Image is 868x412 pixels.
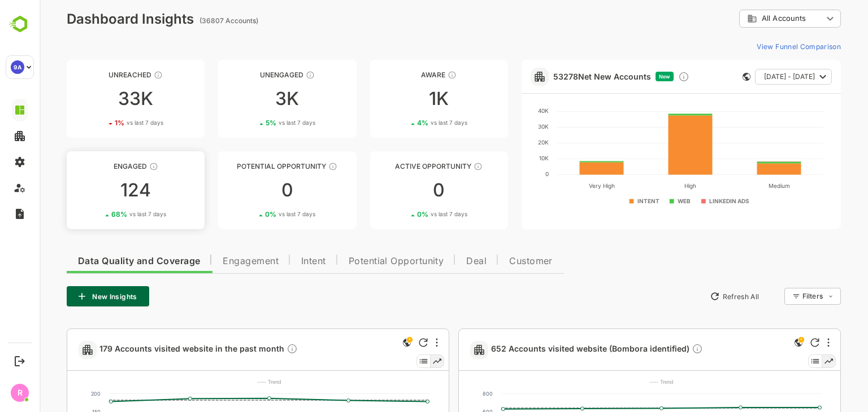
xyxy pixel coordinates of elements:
[239,119,276,127] span: vs last 7 days
[289,162,298,171] div: These accounts are MQAs and can be passed on to Inside Sales
[60,343,258,356] span: 179 Accounts visited website in the past month
[27,151,165,229] a: EngagedThese accounts are warm, further nurturing would qualify them to MQAs12468%vs last 7 days
[549,182,575,190] text: Very High
[27,11,154,27] div: Dashboard Insights
[6,14,34,35] img: BambooboxLogoMark.f1c84d78b4c51b1a7b5f700c9845e183.svg
[51,391,61,397] text: 200
[763,292,783,300] div: Filters
[639,71,650,82] div: Discover new ICP-fit accounts showing engagement — via intent surges, anonymous website visits, L...
[713,37,801,55] button: View Funnel Comparison
[225,210,276,218] div: 0 %
[728,182,750,189] text: Medium
[610,379,634,385] text: ---- Trend
[427,257,447,266] span: Deal
[377,210,428,218] div: 0 %
[703,73,711,81] div: This card does not support filter and segments
[179,60,316,138] a: UnengagedThese accounts have not shown enough engagement and need nurturing3K5%vs last 7 days
[391,210,428,218] span: vs last 7 days
[27,162,165,170] div: Engaged
[396,338,398,347] div: More
[309,257,405,266] span: Potential Opportunity
[361,336,374,351] div: This is a global insight. Segment selection is not applicable for this view
[788,338,790,347] div: More
[331,162,468,170] div: Active Opportunity
[498,107,509,114] text: 40K
[619,73,631,80] span: New
[331,71,468,79] div: Aware
[90,210,127,218] span: vs last 7 days
[498,123,509,130] text: 30K
[722,14,766,23] span: All Accounts
[183,257,239,266] span: Engagement
[218,379,242,385] text: ---- Trend
[27,71,165,79] div: Unreached
[715,69,792,85] button: [DATE] - [DATE]
[266,71,275,80] div: These accounts have not shown enough engagement and need nurturing
[331,181,468,199] div: 0
[72,210,127,218] div: 68 %
[708,14,783,24] div: All Accounts
[645,182,657,190] text: High
[514,72,611,81] a: 53278Net New Accounts
[379,338,388,347] div: Refresh
[262,257,287,266] span: Intent
[331,60,468,138] a: AwareThese accounts have just entered the buying cycle and need further nurturing1K4%vs last 7 days
[179,162,316,170] div: Potential Opportunity
[239,210,276,218] span: vs last 7 days
[110,162,119,171] div: These accounts are warm, further nurturing would qualify them to MQAs
[160,16,222,25] ag: (36807 Accounts)
[38,257,160,266] span: Data Quality and Coverage
[443,391,453,397] text: 800
[331,90,468,108] div: 1K
[700,8,801,30] div: All Accounts
[752,336,766,351] div: This is a global insight. Segment selection is not applicable for this view
[11,60,24,74] div: 9A
[377,119,428,127] div: 4 %
[771,338,780,347] div: Refresh
[12,353,27,369] button: Logout
[27,90,165,108] div: 33K
[408,71,417,80] div: These accounts have just entered the buying cycle and need further nurturing
[652,343,663,356] div: Description not present
[247,343,258,356] div: Description not present
[114,71,123,80] div: These accounts have not been engaged with for a defined time period
[27,286,110,306] button: New Insights
[87,119,124,127] span: vs last 7 days
[506,170,509,177] text: 0
[27,60,165,138] a: UnreachedThese accounts have not been engaged with for a defined time period33K1%vs last 7 days
[452,343,668,356] a: 652 Accounts visited website (Bombora identified)Description not present
[665,287,724,305] button: Refresh All
[762,286,801,306] div: Filters
[60,343,263,356] a: 179 Accounts visited website in the past monthDescription not present
[470,257,513,266] span: Customer
[434,162,443,171] div: These accounts have open opportunities which might be at any of the Sales Stages
[498,139,509,146] text: 20K
[500,155,509,161] text: 10K
[724,69,775,84] span: [DATE] - [DATE]
[179,181,316,199] div: 0
[331,151,468,229] a: Active OpportunityThese accounts have open opportunities which might be at any of the Sales Stage...
[226,119,276,127] div: 5 %
[452,343,663,356] span: 652 Accounts visited website (Bombora identified)
[391,119,428,127] span: vs last 7 days
[179,90,316,108] div: 3K
[179,71,316,79] div: Unengaged
[179,151,316,229] a: Potential OpportunityThese accounts are MQAs and can be passed on to Inside Sales00%vs last 7 days
[75,119,124,127] div: 1 %
[11,384,29,402] div: R
[27,181,165,199] div: 124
